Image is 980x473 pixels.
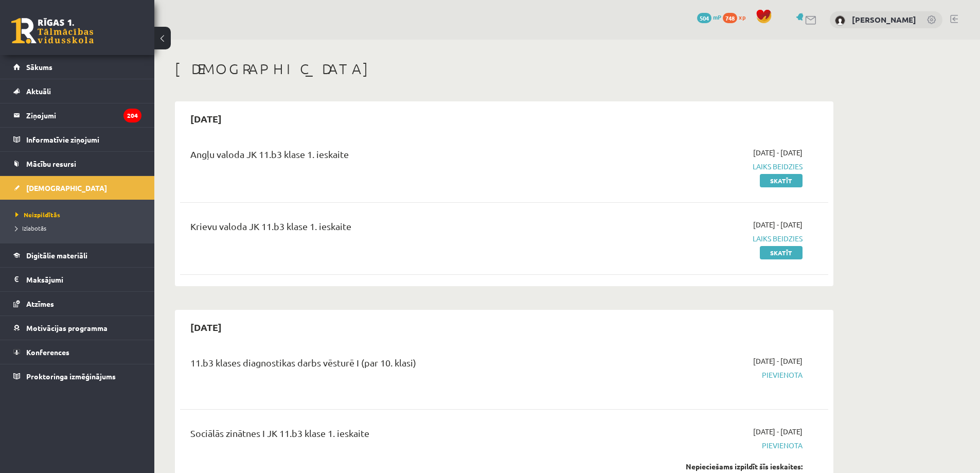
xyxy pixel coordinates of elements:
[13,364,141,388] a: Proktoringa izmēģinājums
[26,251,87,260] span: Digitālie materiāli
[13,103,141,127] a: Ziņojumi204
[609,161,803,172] span: Laiks beidzies
[753,147,803,158] span: [DATE] - [DATE]
[739,13,745,21] span: xp
[26,323,108,332] span: Motivācijas programma
[852,14,916,25] a: [PERSON_NAME]
[26,372,116,381] span: Proktoringa izmēģinājums
[697,13,711,23] span: 504
[13,152,141,176] a: Mācību resursi
[609,233,803,244] span: Laiks beidzies
[190,219,593,238] div: Krievu valoda JK 11.b3 klase 1. ieskaite
[180,315,232,339] h2: [DATE]
[835,15,845,26] img: Sandijs Rozevskis
[760,174,803,187] a: Skatīt
[609,370,803,380] span: Pievienota
[26,128,141,151] legend: Informatīvie ziņojumi
[13,243,141,267] a: Digitālie materiāli
[697,13,721,21] a: 504 mP
[180,107,232,131] h2: [DATE]
[15,223,144,233] a: Izlabotās
[26,183,107,192] span: [DEMOGRAPHIC_DATA]
[13,55,141,79] a: Sākums
[11,18,94,44] a: Rīgas 1. Tālmācības vidusskola
[13,268,141,291] a: Maksājumi
[760,246,803,259] a: Skatīt
[609,461,803,472] div: Nepieciešams izpildīt šīs ieskaites:
[123,109,141,122] i: 204
[15,224,46,232] span: Izlabotās
[26,103,141,127] legend: Ziņojumi
[175,60,833,78] h1: [DEMOGRAPHIC_DATA]
[13,79,141,103] a: Aktuāli
[723,13,751,21] a: 748 xp
[26,299,54,308] span: Atzīmes
[609,440,803,451] span: Pievienota
[190,426,593,445] div: Sociālās zinātnes I JK 11.b3 klase 1. ieskaite
[723,13,737,23] span: 748
[26,86,51,96] span: Aktuāli
[26,268,141,291] legend: Maksājumi
[13,292,141,316] a: Atzīmes
[753,219,803,230] span: [DATE] - [DATE]
[13,176,141,200] a: [DEMOGRAPHIC_DATA]
[26,347,69,357] span: Konferences
[13,128,141,151] a: Informatīvie ziņojumi
[753,356,803,366] span: [DATE] - [DATE]
[190,147,593,166] div: Angļu valoda JK 11.b3 klase 1. ieskaite
[13,340,141,364] a: Konferences
[15,211,60,219] span: Neizpildītās
[26,159,76,168] span: Mācību resursi
[26,62,52,72] span: Sākums
[753,426,803,437] span: [DATE] - [DATE]
[190,356,593,375] div: 11.b3 klases diagnostikas darbs vēsturē I (par 10. klasi)
[13,316,141,340] a: Motivācijas programma
[15,210,144,219] a: Neizpildītās
[713,13,721,21] span: mP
